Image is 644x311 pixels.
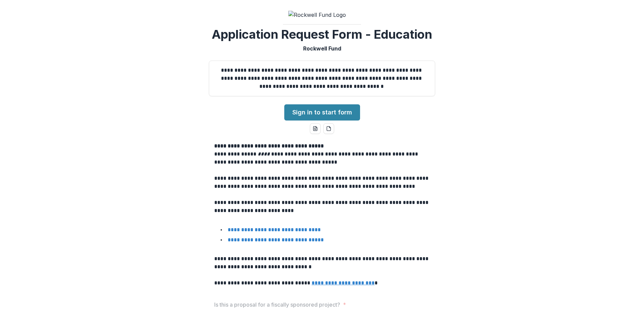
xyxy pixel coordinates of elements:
a: Sign in to start form [284,104,360,120]
p: Rockwell Fund [303,44,341,53]
button: word-download [310,123,321,134]
p: Is this a proposal for a fiscally sponsored project? [214,301,340,309]
h2: Application Request Form - Education [212,27,432,42]
button: pdf-download [323,123,334,134]
img: Rockwell Fund Logo [288,11,356,19]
